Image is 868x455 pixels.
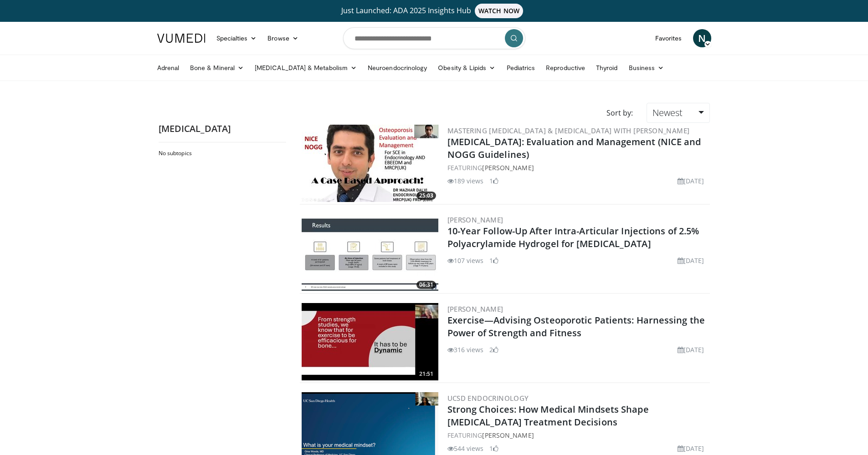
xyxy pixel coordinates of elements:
[416,281,436,289] span: 06:31
[482,163,534,172] a: [PERSON_NAME]
[447,304,503,313] a: [PERSON_NAME]
[693,29,711,47] a: N
[157,34,205,43] img: VuMedi Logo
[159,4,710,18] a: Just Launched: ADA 2025 Insights HubWATCH NOW
[447,163,708,172] div: FEATURING
[678,176,704,186] li: [DATE]
[623,59,670,77] a: Business
[262,29,304,47] a: Browse
[600,103,640,123] div: Sort by:
[647,103,709,123] a: Newest
[482,431,534,440] a: [PERSON_NAME]
[211,29,262,47] a: Specialties
[447,225,699,250] a: 10-Year Follow-Up After Intra-Articular Injections of 2.5% Polyacrylamide Hydrogel for [MEDICAL_D...
[302,303,438,380] img: 767a2289-5651-4c86-ae2a-bc3d5f8c3af2.300x170_q85_crop-smart_upscale.jpg
[501,59,541,77] a: Pediatrics
[447,444,484,453] li: 544 views
[652,106,683,119] span: Newest
[159,150,284,157] h2: No subtopics
[249,59,362,77] a: [MEDICAL_DATA] & Metabolism
[447,314,705,339] a: Exercise—Advising Osteoporotic Patients: Harnessing the Power of Strength and Fitness
[447,403,649,428] a: Strong Choices: How Medical Mindsets Shape [MEDICAL_DATA] Treatment Decisions
[489,444,498,453] li: 1
[343,27,525,49] input: Search topics, interventions
[302,214,438,291] img: 7d20740e-4a84-4bb1-b1ed-43b2509ae47b.300x170_q85_crop-smart_upscale.jpg
[302,125,438,202] a: 25:03
[447,126,690,135] a: Mastering [MEDICAL_DATA] & [MEDICAL_DATA] with [PERSON_NAME]
[540,59,591,77] a: Reproductive
[362,59,432,77] a: Neuroendocrinology
[591,59,623,77] a: Thyroid
[416,370,436,378] span: 21:51
[447,345,484,354] li: 316 views
[302,214,438,291] a: 06:31
[416,192,436,200] span: 25:03
[447,215,503,224] a: [PERSON_NAME]
[489,176,498,186] li: 1
[678,444,704,453] li: [DATE]
[159,123,286,135] h2: [MEDICAL_DATA]
[489,345,498,354] li: 2
[447,430,708,440] div: FEATURING
[302,303,438,380] a: 21:51
[678,256,704,265] li: [DATE]
[678,345,704,354] li: [DATE]
[447,136,701,161] a: [MEDICAL_DATA]: Evaluation and Management (NICE and NOGG Guidelines)
[475,4,523,18] span: WATCH NOW
[650,29,688,47] a: Favorites
[489,256,498,265] li: 1
[447,394,529,403] a: UCSD Endocrinology
[152,59,185,77] a: Adrenal
[447,176,484,186] li: 189 views
[185,59,249,77] a: Bone & Mineral
[447,256,484,265] li: 107 views
[302,125,438,202] img: 5df698f2-7bc4-4789-bad8-351f566b0143.jpg.300x170_q85_crop-smart_upscale.jpg
[432,59,501,77] a: Obesity & Lipids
